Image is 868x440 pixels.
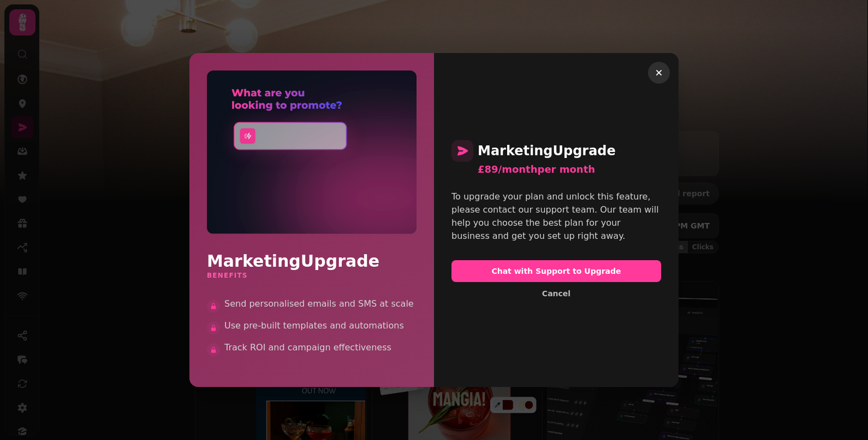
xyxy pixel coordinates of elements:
div: To upgrade your plan and unlock this feature, please contact our support team. Our team will help... [451,190,661,243]
button: Cancel [533,286,579,301]
span: Use pre-built templates and automations [224,319,417,332]
span: Track ROI and campaign effectiveness [224,341,417,354]
span: Send personalised emails and SMS at scale [224,297,417,310]
span: Chat with Support to Upgrade [460,267,652,275]
h3: Benefits [207,271,417,280]
button: Chat with Support to Upgrade [451,260,661,282]
span: Cancel [542,290,570,297]
h2: Marketing Upgrade [451,140,661,162]
h2: Marketing Upgrade [207,251,417,271]
div: £89/month per month [478,162,661,177]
